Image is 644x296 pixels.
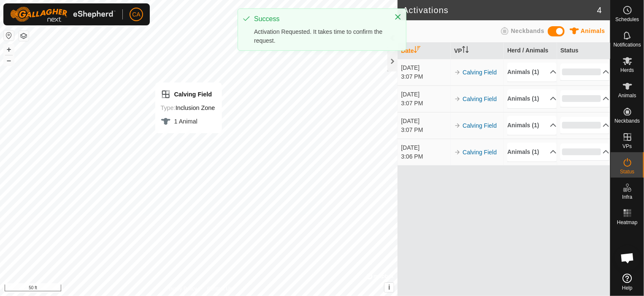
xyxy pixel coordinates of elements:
[384,283,394,292] button: i
[161,116,215,126] div: 1 Animal
[622,285,633,291] span: Help
[615,17,639,22] span: Schedules
[463,149,497,156] a: Calving Field
[451,43,504,59] th: VP
[403,5,597,15] h2: Activations
[254,14,386,24] div: Success
[401,72,450,81] div: 3:07 PM
[463,96,497,102] a: Calving Field
[207,285,232,293] a: Contact Us
[622,195,632,200] span: Infra
[562,122,601,129] div: 0%
[161,103,215,113] div: Inclusion Zone
[401,90,450,99] div: [DATE]
[562,69,601,75] div: 0%
[161,89,215,99] div: Calving Field
[597,4,602,16] span: 4
[165,285,197,293] a: Privacy Policy
[401,143,450,152] div: [DATE]
[454,69,461,76] img: arrow
[4,44,14,55] button: +
[507,143,556,162] p-accordion-header: Animals (1)
[462,47,469,54] p-sorticon: Activate to sort
[507,63,556,82] p-accordion-header: Animals (1)
[615,245,640,271] div: Open chat
[19,31,29,41] button: Map Layers
[581,27,605,34] span: Animals
[398,43,451,59] th: Date
[401,152,450,161] div: 3:06 PM
[560,117,609,134] p-accordion-header: 0%
[454,149,461,156] img: arrow
[562,148,601,155] div: 0%
[463,122,497,129] a: Calving Field
[254,27,386,45] div: Activation Requested. It takes time to confirm the request.
[161,104,176,111] label: Type:
[414,47,421,54] p-sorticon: Activate to sort
[507,89,556,108] p-accordion-header: Animals (1)
[562,95,601,102] div: 0%
[463,69,497,76] a: Calving Field
[560,143,609,160] p-accordion-header: 0%
[401,117,450,126] div: [DATE]
[388,284,390,291] span: i
[401,63,450,72] div: [DATE]
[614,118,640,123] span: Neckbands
[622,144,632,149] span: VPs
[504,43,557,59] th: Herd / Animals
[611,270,644,294] a: Help
[454,122,461,129] img: arrow
[560,90,609,107] p-accordion-header: 0%
[614,42,641,47] span: Notifications
[560,63,609,80] p-accordion-header: 0%
[620,68,634,73] span: Herds
[10,7,116,22] img: Gallagher Logo
[507,116,556,135] p-accordion-header: Animals (1)
[392,11,404,23] button: Close
[618,93,636,98] span: Animals
[617,220,638,225] span: Heatmap
[401,126,450,134] div: 3:07 PM
[4,30,14,41] button: Reset Map
[620,169,634,174] span: Status
[454,96,461,102] img: arrow
[511,27,544,34] span: Neckbands
[132,10,140,19] span: CA
[4,55,14,66] button: –
[401,99,450,108] div: 3:07 PM
[557,43,610,59] th: Status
